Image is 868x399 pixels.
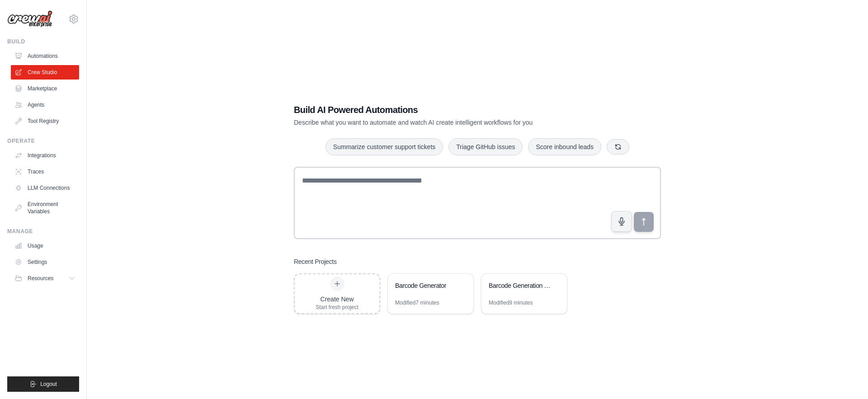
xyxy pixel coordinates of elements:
[11,65,79,80] a: Crew Studio
[11,255,79,269] a: Settings
[40,380,57,388] span: Logout
[11,81,79,96] a: Marketplace
[528,138,601,155] button: Score inbound leads
[11,164,79,179] a: Traces
[294,257,337,266] h3: Recent Projects
[7,137,79,145] div: Operate
[7,38,79,45] div: Build
[7,10,52,28] img: Logo
[11,49,79,63] a: Automations
[11,197,79,219] a: Environment Variables
[611,211,632,232] button: Click to speak your automation idea
[607,139,629,155] button: Get new suggestions
[7,376,79,392] button: Logout
[316,304,359,311] div: Start fresh project
[11,181,79,195] a: LLM Connections
[489,281,551,290] div: Barcode Generation System
[325,138,443,155] button: Summarize customer support tickets
[11,148,79,163] a: Integrations
[28,275,53,282] span: Resources
[395,281,457,290] div: Barcode Generator
[11,271,79,286] button: Resources
[448,138,523,155] button: Triage GitHub issues
[11,98,79,112] a: Agents
[294,118,598,127] p: Describe what you want to automate and watch AI create intelligent workflows for you
[11,239,79,253] a: Usage
[316,295,359,304] div: Create New
[294,103,598,116] h1: Build AI Powered Automations
[395,299,439,306] div: Modified 7 minutes
[489,299,533,306] div: Modified 9 minutes
[11,114,79,128] a: Tool Registry
[7,228,79,235] div: Manage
